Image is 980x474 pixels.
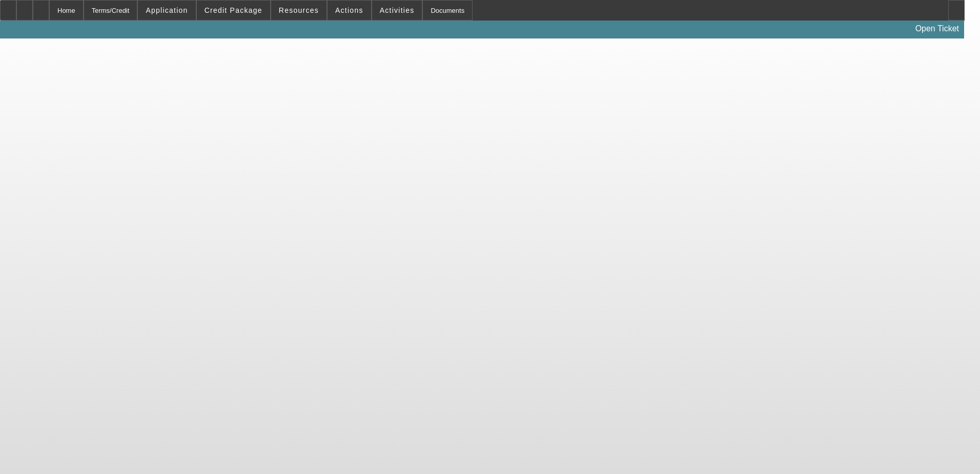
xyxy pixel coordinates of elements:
button: Resources [271,1,326,20]
span: Resources [279,6,319,14]
a: Open Ticket [911,20,963,37]
button: Application [138,1,195,20]
button: Credit Package [197,1,270,20]
span: Activities [380,6,415,14]
span: Actions [335,6,363,14]
span: Credit Package [205,6,262,14]
span: Application [146,6,188,14]
button: Actions [328,1,371,20]
button: Activities [372,1,422,20]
